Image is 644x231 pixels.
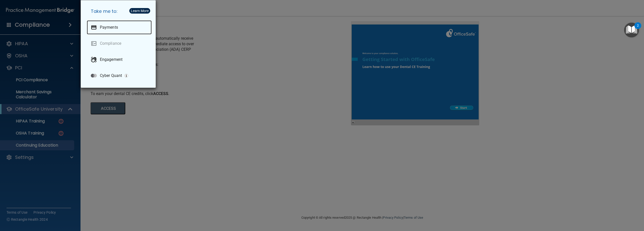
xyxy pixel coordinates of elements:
[100,73,122,78] p: Cyber Quant
[624,23,639,37] button: Open Resource Center, 2 new notifications
[87,4,152,18] h5: Take me to:
[100,57,123,62] p: Engagement
[131,9,149,13] div: Learn More
[129,8,150,14] button: Learn More
[87,69,152,83] a: Cyber Quant
[87,20,152,34] a: Payments
[100,25,118,30] p: Payments
[87,53,152,67] a: Engagement
[87,36,152,51] a: Compliance
[637,26,639,32] div: 2
[557,195,638,215] iframe: Drift Widget Chat Controller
